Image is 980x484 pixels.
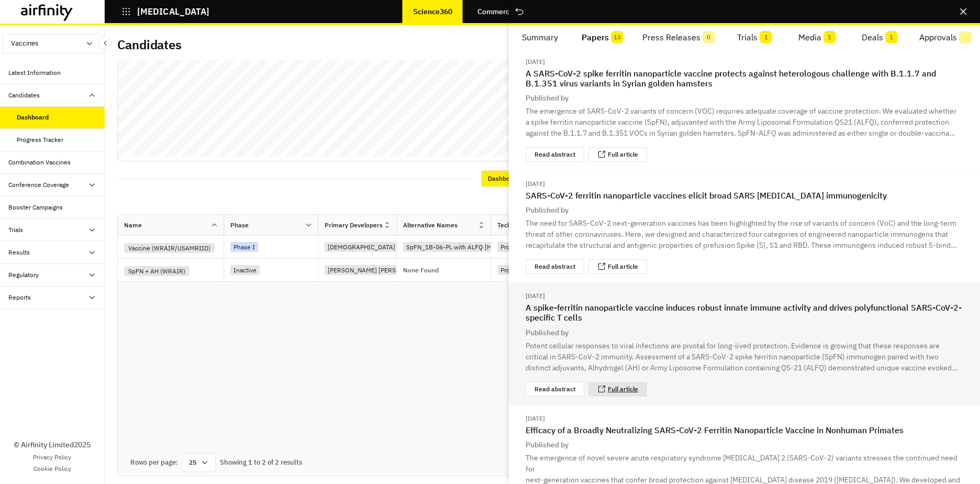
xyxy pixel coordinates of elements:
[526,179,545,189] div: [DATE]
[497,221,545,230] div: Technology Type
[33,453,71,462] a: Privacy Policy
[526,414,545,423] div: [DATE]
[403,267,439,273] p: None Found
[121,3,209,20] button: [MEDICAL_DATA]
[526,453,957,474] span: The emergence of novel severe acute respiratory syndrome [MEDICAL_DATA] 2 (SARS-CoV-2) variants s...
[325,221,383,230] div: Primary Developers
[534,263,575,270] div: Read abstract
[526,205,569,216] div: Published by
[17,113,49,122] div: Dashboard
[220,457,302,468] div: Showing 1 to 2 of 2 results
[703,31,715,43] span: 0
[526,327,569,338] div: Published by
[534,386,575,392] div: Read abstract
[526,93,569,104] div: Published by
[526,191,963,201] h2: SARS-CoV-2 ferritin nanoparticle vaccines elicit broad SARS [MEDICAL_DATA] immunogenicity
[182,453,216,472] div: 25
[137,7,209,16] p: [MEDICAL_DATA]
[849,25,911,50] button: Deals
[526,128,955,138] span: against the B.1.1.7 and B.1.351 VOCs in Syrian golden hamsters. SpFN-ALFQ was administered as eit...
[497,242,570,252] div: Protein/protein subunit
[526,352,939,361] span: critical in SARS-CoV-2 immunity. Assessment of a SARS-CoV-2 spike ferritin nanoparticle (SpFN) im...
[786,25,848,50] button: Media
[124,266,190,276] div: SpFN + AH (WRAIR)
[8,203,63,212] div: Booster Campaigns
[8,293,31,302] div: Reports
[760,31,772,43] span: 1
[124,243,215,253] div: Vaccine (WRAIR/USAMRIID)
[526,229,948,239] span: threat of other coronaviruses. Here, we designed and characterized four categories of engineered ...
[481,170,527,187] div: Dashboard
[526,425,963,435] h2: Efficacy of a Broadly Neutralizing SARS-CoV-2 Ferritin Nanoparticle Vaccine in Nonhuman Primates
[611,31,623,43] span: 13
[8,91,40,100] div: Candidates
[14,439,91,450] p: © Airfinity Limited 2025
[526,57,545,67] div: [DATE]
[526,218,956,228] span: The need for SARS-CoV-2 next-generation vaccines has been highlighted by the rise of variants of ...
[230,265,260,275] div: Inactive
[8,270,39,280] div: Regulatory
[723,25,786,50] button: Trials
[130,457,178,468] div: Rows per page:
[526,363,958,372] span: distinct adjuvants, Alhydrogel (AH) or Army Liposome Formulation containing QS-21 (ALFQ) demonstr...
[949,128,955,138] span: ...
[8,248,30,257] div: Results
[8,158,71,167] div: Combination Vaccines
[117,37,182,52] h2: Candidates
[526,439,569,450] div: Published by
[526,106,956,116] span: The emergence of SARS-CoV-2 variants of concern (VOC) requires adequate coverage of vaccine prote...
[885,31,898,43] span: 1
[8,180,69,190] div: Conference Coverage
[526,291,545,301] div: [DATE]
[325,242,548,252] div: [DEMOGRAPHIC_DATA] Army Medical Research and Development Command
[230,221,249,230] div: Phase
[608,263,638,270] a: Full article
[8,225,23,235] div: Trials
[951,240,957,250] span: ...
[2,34,103,53] button: Vaccines
[526,69,963,89] h2: A SARS-CoV-2 spike ferritin nanoparticle vaccine protects against heterologous challenge with B.1...
[230,242,258,252] div: Phase I
[526,240,957,250] span: recapitulate the structural and antigenic properties of prefusion Spike (S), S1 and RBD. These im...
[98,36,112,50] button: Close Sidebar
[823,31,836,43] span: 1
[571,25,633,50] button: Papers
[911,25,980,50] button: Approvals
[526,117,949,127] span: a spike ferritin nanoparticle vaccine (SpFN), adjuvanted with the Army Liposomal Formulation QS21...
[526,303,963,323] h2: A spike-ferritin nanoparticle vaccine induces robust innate immune activity and drives polyfuncti...
[34,464,71,474] a: Cookie Policy
[634,25,723,50] button: Press Releases
[509,25,571,50] button: Summary
[403,242,538,252] div: SpFN_1B-06-PL with ALFQ [MEDICAL_DATA]
[497,265,570,275] div: Protein/protein subunit
[403,221,458,230] div: Alternative Names
[8,68,61,78] div: Latest Information
[608,386,638,392] a: Full article
[413,7,452,16] p: Science360
[17,135,63,145] div: Progress Tracker
[952,363,958,372] span: ...
[534,151,575,158] div: Read abstract
[325,265,509,275] div: [PERSON_NAME] [PERSON_NAME] Army Institute of Research
[124,221,142,230] div: Name
[608,151,638,158] a: Full article
[526,341,940,350] span: Potent cellular responses to viral infections are pivotal for long-lived protection. Evidence is ...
